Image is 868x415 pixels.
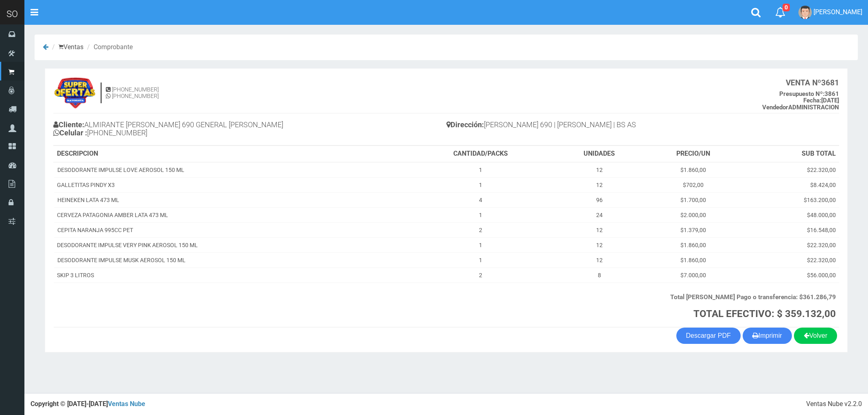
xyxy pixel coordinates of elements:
div: Ventas Nube v2.2.0 [806,400,862,409]
td: 12 [554,162,645,178]
h4: [PERSON_NAME] 690 | [PERSON_NAME] | BS AS [446,119,840,133]
a: Ventas Nube [108,400,145,408]
td: DESODORANTE IMPULSE LOVE AEROSOL 150 ML [54,162,407,178]
td: 8 [554,267,645,282]
th: DESCRIPCION [54,146,407,162]
td: DESODORANTE IMPULSE VERY PINK AEROSOL 150 ML [54,237,407,252]
strong: Fecha: [803,97,821,104]
b: Cliente: [53,120,84,129]
span: [PERSON_NAME] [813,8,862,16]
td: $22.320,00 [741,252,839,267]
td: 1 [407,162,554,178]
h4: ALMIRANTE [PERSON_NAME] 690 GENERAL [PERSON_NAME] [PHONE_NUMBER] [53,119,446,141]
td: 12 [554,222,645,237]
td: GALLETITAS PINDY X3 [54,177,407,192]
td: 24 [554,207,645,222]
b: ADMINISTRACION [762,104,839,111]
td: CEPITA NARANJA 995CC PET [54,222,407,237]
li: Ventas [50,43,83,52]
th: UNIDADES [554,146,645,162]
li: Comprobante [85,43,133,52]
td: $1.860,00 [645,252,741,267]
img: 6e4c2c31a476ec0362dbb77bd05c4b60.jpg [53,77,96,109]
strong: Vendedor [762,104,788,111]
td: 1 [407,237,554,252]
span: 0 [783,4,790,11]
td: DESODORANTE IMPULSE MUSK AEROSOL 150 ML [54,252,407,267]
strong: TOTAL EFECTIVO: $ 359.132,00 [693,308,836,319]
td: 1 [407,177,554,192]
td: $702,00 [645,177,741,192]
th: CANTIDAD/PACKS [407,146,554,162]
th: PRECIO/UN [645,146,741,162]
td: $1.700,00 [645,192,741,207]
b: 3681 [786,78,839,87]
td: 12 [554,252,645,267]
td: 1 [407,252,554,267]
td: $16.548,00 [741,222,839,237]
td: $7.000,00 [645,267,741,282]
strong: Copyright © [DATE]-[DATE] [31,400,145,408]
a: Descargar PDF [676,328,741,344]
td: $1.379,00 [645,222,741,237]
b: Dirección: [446,120,484,129]
b: 3861 [779,90,839,98]
td: 12 [554,177,645,192]
td: 4 [407,192,554,207]
img: User Image [798,6,812,19]
td: $1.860,00 [645,162,741,178]
td: 12 [554,237,645,252]
td: 2 [407,222,554,237]
td: $2.000,00 [645,207,741,222]
strong: VENTA Nº [786,78,821,87]
td: $56.000,00 [741,267,839,282]
td: $48.000,00 [741,207,839,222]
td: HEINEKEN LATA 473 ML [54,192,407,207]
td: 1 [407,207,554,222]
td: CERVEZA PATAGONIA AMBER LATA 473 ML [54,207,407,222]
td: $8.424,00 [741,177,839,192]
strong: Presupuesto Nº: [779,90,824,98]
td: 2 [407,267,554,282]
th: SUB TOTAL [741,146,839,162]
td: SKIP 3 LITROS [54,267,407,282]
td: $22.320,00 [741,237,839,252]
strong: Total [PERSON_NAME] Pago o transferencia: $361.286,79 [670,293,836,301]
td: $1.860,00 [645,237,741,252]
button: Imprimir [743,328,792,344]
td: $163.200,00 [741,192,839,207]
td: 96 [554,192,645,207]
a: Volver [794,328,837,344]
h5: [PHONE_NUMBER] [PHONE_NUMBER] [106,87,159,99]
b: Celular : [53,128,87,137]
b: [DATE] [803,97,839,104]
td: $22.320,00 [741,162,839,178]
